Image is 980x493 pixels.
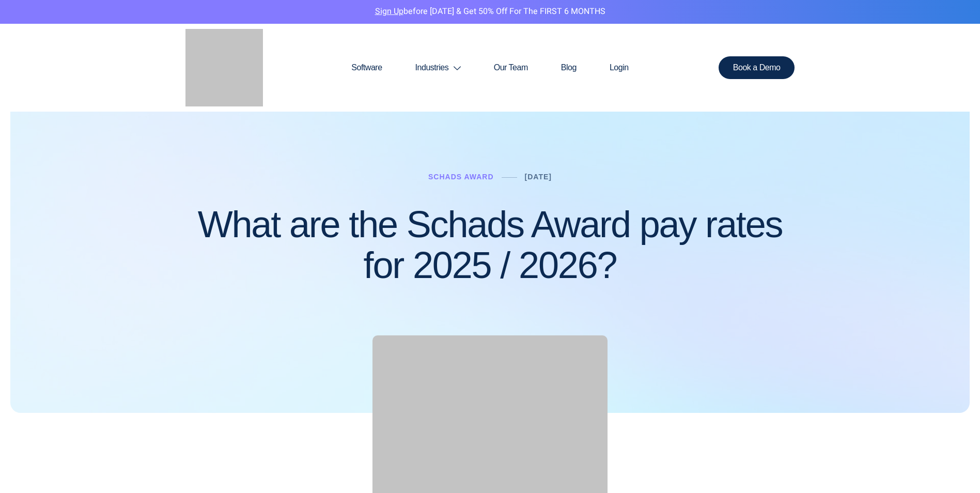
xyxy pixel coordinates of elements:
[428,173,494,181] a: Schads Award
[545,43,593,93] a: Blog
[719,56,795,79] a: Book a Demo
[525,173,552,181] a: [DATE]
[335,43,398,93] a: Software
[375,5,403,18] a: Sign Up
[593,43,645,93] a: Login
[399,43,477,93] a: Industries
[8,5,972,19] p: before [DATE] & Get 50% Off for the FIRST 6 MONTHS
[185,204,795,286] h1: What are the Schads Award pay rates for 2025 / 2026?
[733,64,781,72] span: Book a Demo
[477,43,545,93] a: Our Team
